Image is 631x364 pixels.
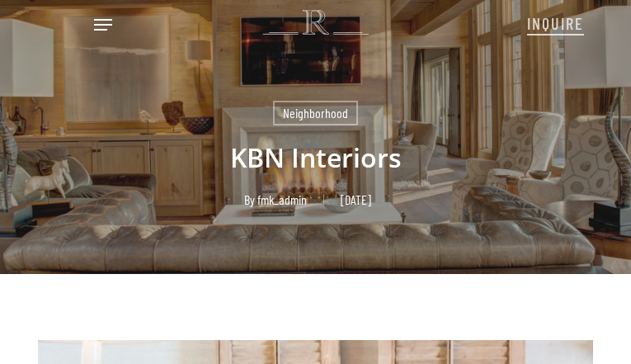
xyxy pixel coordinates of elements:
span: INQUIRE [527,13,584,33]
a: INQUIRE [527,5,584,40]
a: Navigation Menu [94,17,112,33]
span: [DATE] [323,194,388,206]
h1: KBN Interiors [38,125,593,190]
span: By [244,194,255,206]
a: fmk_admin [257,191,307,207]
a: Neighborhood [273,101,358,125]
